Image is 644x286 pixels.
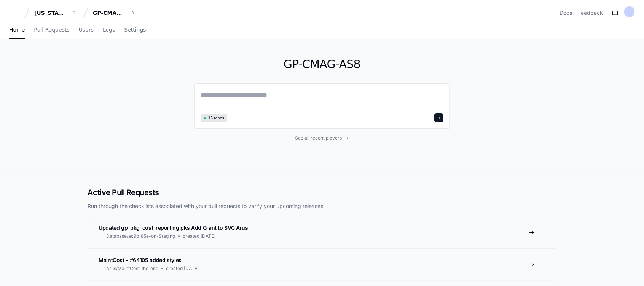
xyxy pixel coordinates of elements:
[208,115,224,121] span: 15 repos
[88,202,556,210] p: Run through the checklists associated with your pull requests to verify your upcoming releases.
[93,9,126,17] div: GP-CMAG-AS8
[124,21,146,39] a: Settings
[103,27,115,32] span: Logs
[31,6,80,20] button: [US_STATE] Pacific
[295,135,342,141] span: See all recent players
[9,27,25,32] span: Home
[34,9,67,17] div: [US_STATE] Pacific
[99,224,248,231] span: Updated gp_pkg_cost_reporting.pks Add Grant to SVC Arus
[183,233,215,239] span: created [DATE]
[34,27,69,32] span: Pull Requests
[88,187,556,198] h2: Active Pull Requests
[106,265,158,272] span: Arus/MaintCost_the_end
[9,21,25,39] a: Home
[560,9,572,17] a: Docs
[194,135,450,141] a: See all recent players
[79,27,94,32] span: Users
[99,257,182,263] span: MaintCost - #64105 added styles
[194,57,450,71] h1: GP-CMAG-AS8
[88,248,556,281] a: MaintCost - #64105 added stylesArus/MaintCost_the_endcreated [DATE]
[90,6,139,20] button: GP-CMAG-AS8
[103,21,115,39] a: Logs
[124,27,146,32] span: Settings
[34,21,69,39] a: Pull Requests
[88,216,556,248] a: Updated gp_pkg_cost_reporting.pks Add Grant to SVC ArusDatabase/ac9b185e-on-Stagingcreated [DATE]
[166,265,199,272] span: created [DATE]
[79,21,94,39] a: Users
[106,233,175,239] span: Database/ac9b185e-on-Staging
[578,9,603,17] button: Feedback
